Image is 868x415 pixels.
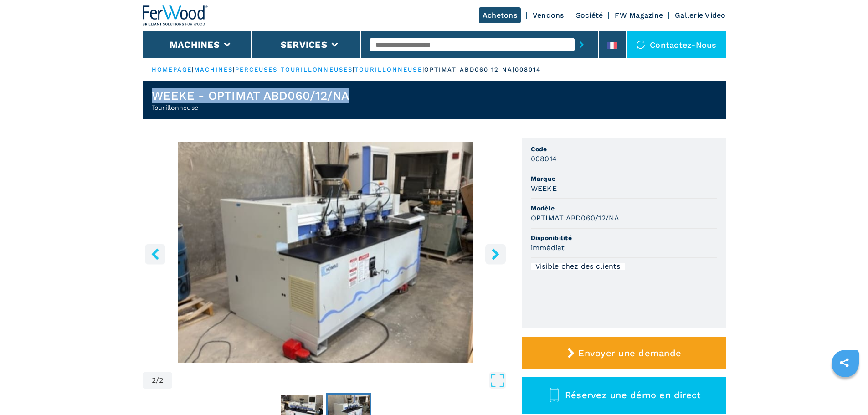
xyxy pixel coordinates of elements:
span: Disponibilité [531,233,717,242]
span: / [156,377,159,384]
iframe: Chat [829,374,861,408]
button: Envoyer une demande [522,337,726,369]
a: Vendons [533,11,564,20]
img: Tourillonneuse WEEKE OPTIMAT ABD060/12/NA [143,142,508,363]
button: Machines [169,39,220,50]
h3: OPTIMAT ABD060/12/NA [531,213,620,223]
span: Modèle [531,204,717,213]
a: tourillonneuse [354,66,422,73]
p: optimat abd060 12 na | [424,66,515,74]
span: | [353,66,354,73]
span: | [233,66,235,73]
a: HOMEPAGE [152,66,192,73]
button: right-button [485,244,506,264]
span: Réservez une démo en direct [565,389,701,400]
button: Open Fullscreen [175,372,505,389]
span: 2 [152,377,156,384]
button: Services [281,39,327,50]
a: Achetons [479,7,521,23]
p: 008014 [515,66,541,74]
a: machines [194,66,233,73]
a: FW Magazine [615,11,663,20]
a: Gallerie Video [675,11,726,20]
a: sharethis [833,351,856,374]
button: left-button [145,244,165,264]
div: Visible chez des clients [531,263,625,270]
img: Contactez-nous [636,40,645,49]
h3: 008014 [531,154,557,164]
span: Marque [531,174,717,183]
img: Ferwood [143,5,208,26]
a: perceuses tourillonneuses [235,66,353,73]
h3: immédiat [531,242,565,253]
button: Réservez une démo en direct [522,377,726,414]
h1: WEEKE - OPTIMAT ABD060/12/NA [152,88,349,103]
a: Société [576,11,603,20]
button: submit-button [575,34,589,55]
span: 2 [159,377,163,384]
span: Envoyer une demande [578,348,681,359]
span: | [192,66,194,73]
span: | [422,66,424,73]
div: Go to Slide 2 [143,142,508,363]
span: Code [531,144,717,154]
div: Contactez-nous [627,31,726,58]
h3: WEEKE [531,183,557,194]
h2: Tourillonneuse [152,103,349,112]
